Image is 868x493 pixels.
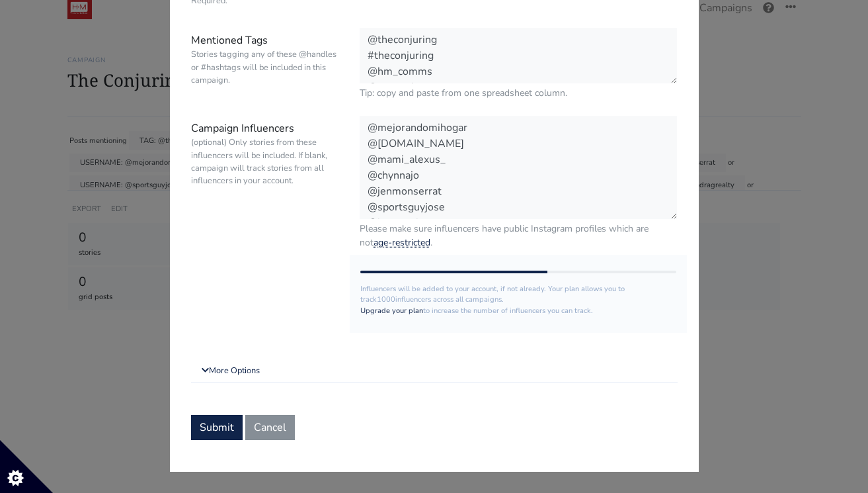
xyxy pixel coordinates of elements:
[181,28,350,100] label: Mentioned Tags
[350,255,688,333] div: Influencers will be added to your account, if not already. Your plan allows you to track influenc...
[191,48,340,87] small: Stories tagging any of these @handles or #hashtags will be included in this campaign.
[374,236,430,249] a: age-restricted
[191,415,243,440] button: Submit
[245,415,295,440] button: Cancel
[181,116,350,249] label: Campaign Influencers
[360,28,678,83] textarea: @theconjuring #theconjuring @hm_comms @warnerbros #theconjuring:lastrites
[360,222,678,249] small: Please make sure influencers have public Instagram profiles which are not .
[191,136,340,187] small: (optional) Only stories from these influencers will be included. If blank, campaign will track st...
[360,306,423,316] a: Upgrade your plan
[191,359,678,383] a: More Options
[360,306,677,317] p: to increase the number of influencers you can track.
[360,86,678,100] small: Tip: copy and paste from one spreadsheet column.
[360,116,678,219] textarea: @mejorandomihogar @[DOMAIN_NAME] @mami_alexus_ @chynnajo @jenmonserrat @sportsguyjose @jasperstja...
